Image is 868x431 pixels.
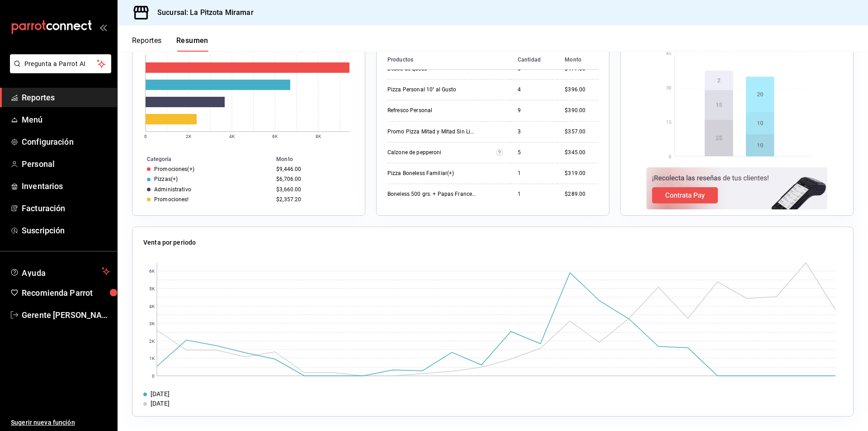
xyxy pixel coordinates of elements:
[387,149,478,156] div: Calzone de pepperoni
[144,134,147,139] text: 0
[22,136,110,148] span: Configuración
[149,339,155,344] text: 2K
[387,190,478,198] div: Boneless 500 grs. + Papas Francesas
[22,158,110,170] span: Personal
[22,224,110,237] span: Suscripción
[229,134,235,139] text: 4K
[510,50,558,70] th: Cantidad
[276,186,350,193] div: $3,660.00
[276,176,350,182] div: $6,706.00
[22,180,110,192] span: Inventarios
[387,170,478,177] div: Pizza Boneless Familiar(+)
[557,50,598,70] th: Monto
[518,86,551,94] div: 4
[565,128,598,136] div: $357.00
[518,128,551,136] div: 3
[151,399,170,408] div: [DATE]
[565,190,598,198] div: $289.00
[149,356,155,361] text: 1K
[99,24,107,31] button: open_drawer_menu
[176,36,208,52] button: Resumen
[387,128,478,136] div: Promo Pizza Mitad y Mitad Sin Limites
[22,202,110,214] span: Facturación
[276,166,350,172] div: $9,446.00
[149,269,155,274] text: 6K
[11,418,110,427] span: Sugerir nueva función
[150,7,254,18] h3: Sucursal: La Pitzota Miramar
[154,166,194,172] div: Promociones(+)
[387,50,510,70] th: Productos
[149,304,155,309] text: 4K
[22,309,110,321] span: Gerente [PERSON_NAME]
[6,66,111,75] a: Pregunta a Parrot AI
[154,176,178,182] div: Pizzas(+)
[149,286,155,291] text: 5K
[272,134,278,139] text: 6K
[387,86,478,94] div: Pizza Personal 10'' al Gusto
[276,196,350,203] div: $2,357.20
[565,86,598,94] div: $396.00
[186,134,192,139] text: 2K
[151,389,170,399] div: [DATE]
[22,287,110,299] span: Recomienda Parrot
[518,107,551,114] div: 9
[273,154,365,164] th: Monto
[387,107,478,114] div: Refresco Personal
[149,321,155,326] text: 3K
[152,374,155,379] text: 0
[132,154,273,164] th: Categoría
[518,190,551,198] div: 1
[22,266,98,277] span: Ayuda
[565,170,598,177] div: $319.00
[154,196,189,203] div: Promociones!
[143,238,196,247] p: Venta por periodo
[22,91,110,104] span: Reportes
[316,134,321,139] text: 8K
[132,36,208,52] div: navigation tabs
[565,107,598,114] div: $390.00
[22,114,110,126] span: Menú
[24,59,97,69] span: Pregunta a Parrot AI
[518,170,551,177] div: 1
[132,36,162,52] button: Reportes
[518,149,551,156] div: 5
[565,149,598,156] div: $345.00
[496,149,503,156] svg: Artículos relacionados por el SKU: Calzone de pepperoni (4.000000), Calzone De Pepperoni (1.000000)
[10,54,111,73] button: Pregunta a Parrot AI
[154,186,191,193] div: Administrativo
